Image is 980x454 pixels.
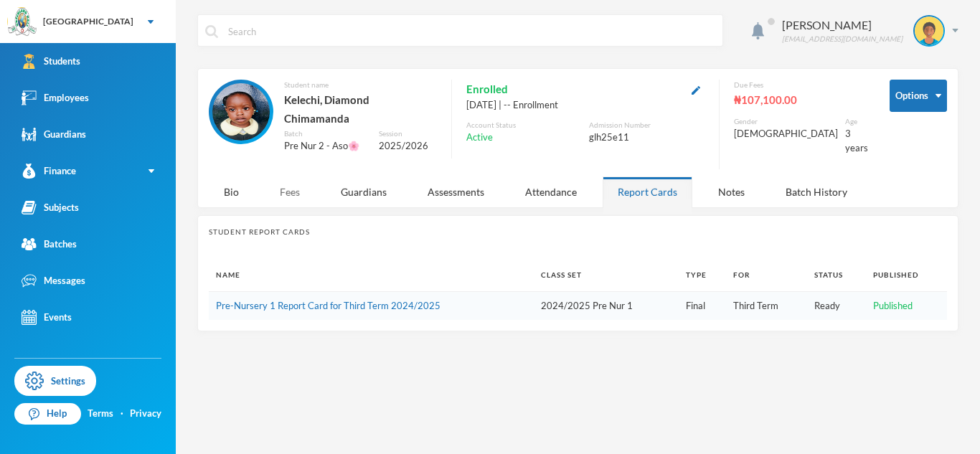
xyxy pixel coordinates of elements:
[845,116,868,127] div: Age
[589,131,705,145] div: glh25e11
[22,90,89,105] div: Employees
[687,81,705,98] button: Edit
[22,164,76,179] div: Finance
[734,80,868,90] div: Due Fees
[466,98,705,113] div: [DATE] | -- Enrollment
[726,291,807,320] td: Third Term
[22,310,72,325] div: Events
[771,176,862,207] div: Batch History
[466,80,508,98] span: Enrolled
[14,403,81,425] a: Help
[890,80,947,112] button: Options
[284,80,437,90] div: Student name
[534,259,678,291] th: Class Set
[379,128,437,139] div: Session
[205,25,218,38] img: search
[121,407,123,421] div: ·
[130,407,161,421] a: Privacy
[734,116,838,127] div: Gender
[379,139,437,153] div: 2025/2026
[679,259,727,291] th: Type
[413,176,499,207] div: Assessments
[265,176,315,207] div: Fees
[679,291,727,320] td: Final
[88,407,113,421] a: Terms
[603,176,692,207] div: Report Cards
[209,176,254,207] div: Bio
[807,259,866,291] th: Status
[216,300,440,311] a: Pre-Nursery 1 Report Card for Third Term 2024/2025
[466,120,582,131] div: Account Status
[209,227,947,237] div: Student Report Cards
[326,176,402,207] div: Guardians
[866,259,947,291] th: Published
[807,291,866,320] td: Ready
[8,8,37,37] img: logo
[227,15,715,47] input: Search
[284,139,368,153] div: Pre Nur 2 - Aso🌸
[22,200,79,215] div: Subjects
[466,131,493,145] span: Active
[284,128,368,139] div: Batch
[209,259,534,291] th: Name
[212,83,270,141] img: STUDENT
[703,176,760,207] div: Notes
[845,127,868,155] div: 3 years
[22,54,80,69] div: Students
[22,127,86,142] div: Guardians
[22,273,85,288] div: Messages
[782,16,903,34] div: [PERSON_NAME]
[43,15,133,28] div: [GEOGRAPHIC_DATA]
[873,300,913,311] span: Published
[14,366,96,396] a: Settings
[915,16,943,45] img: STUDENT
[734,127,838,141] div: [DEMOGRAPHIC_DATA]
[534,291,678,320] td: 2024/2025 Pre Nur 1
[726,259,807,291] th: For
[734,90,868,109] div: ₦107,100.00
[589,120,705,131] div: Admission Number
[22,237,77,252] div: Batches
[510,176,592,207] div: Attendance
[284,90,437,128] div: Kelechi, Diamond Chimamanda
[782,34,903,44] div: [EMAIL_ADDRESS][DOMAIN_NAME]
